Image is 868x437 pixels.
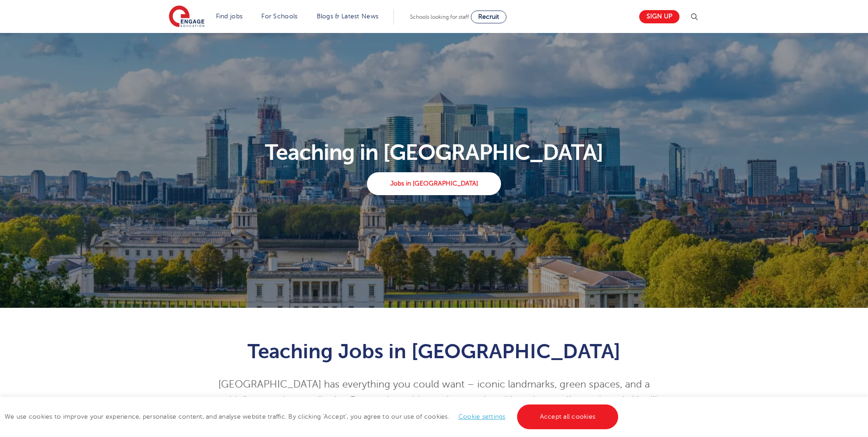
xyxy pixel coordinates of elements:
[517,404,619,429] a: Accept all cookies
[211,379,657,422] span: [GEOGRAPHIC_DATA] has everything you could want – iconic landmarks, green spaces, and a world-fam...
[478,13,499,20] span: Recruit
[471,11,507,23] a: Recruit
[410,14,469,20] span: Schools looking for staff
[367,172,501,195] a: Jobs in [GEOGRAPHIC_DATA]
[169,5,205,28] img: Engage Education
[639,10,679,23] a: Sign up
[163,142,705,164] p: Teaching in [GEOGRAPHIC_DATA]
[261,13,297,20] a: For Schools
[317,13,379,20] a: Blogs & Latest News
[5,413,620,420] span: We use cookies to improve your experience, personalise content, and analyse website traffic. By c...
[248,340,620,363] span: Teaching Jobs in [GEOGRAPHIC_DATA]
[458,413,506,420] a: Cookie settings
[216,13,243,20] a: Find jobs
